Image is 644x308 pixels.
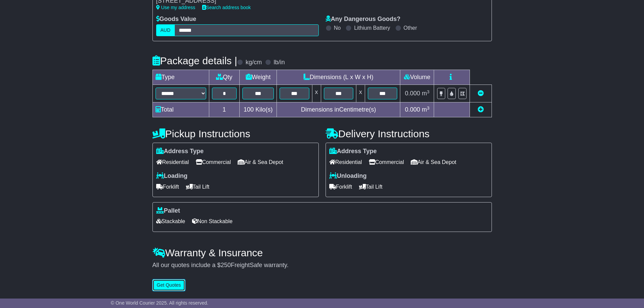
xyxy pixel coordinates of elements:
button: Get Quotes [152,279,186,291]
label: Goods Value [156,16,196,23]
td: Dimensions in Centimetre(s) [277,102,400,117]
span: m [422,90,430,97]
span: Residential [156,157,189,167]
span: 0.000 [405,90,420,97]
td: Volume [400,70,434,85]
td: Weight [240,70,277,85]
label: Unloading [329,172,367,180]
label: Other [404,25,417,31]
td: Qty [209,70,240,85]
span: Air & Sea Depot [411,157,456,167]
h4: Delivery Instructions [326,128,492,139]
span: © One World Courier 2025. All rights reserved. [111,300,209,306]
label: Any Dangerous Goods? [326,16,401,23]
span: Tail Lift [359,182,383,192]
span: m [422,106,430,113]
label: lb/in [273,59,285,66]
span: Forklift [329,182,352,192]
h4: Warranty & Insurance [152,247,492,258]
span: Residential [329,157,362,167]
h4: Pickup Instructions [152,128,319,139]
span: Tail Lift [186,182,210,192]
label: Lithium Battery [354,25,390,31]
h4: Package details | [152,55,237,66]
span: 250 [221,262,231,268]
span: Non Stackable [192,216,233,227]
td: Kilo(s) [240,102,277,117]
td: x [312,85,321,102]
span: Air & Sea Depot [238,157,283,167]
td: Dimensions (L x W x H) [277,70,400,85]
td: x [356,85,365,102]
a: Remove this item [478,90,484,97]
span: Stackable [156,216,185,227]
td: Type [152,70,209,85]
label: No [334,25,341,31]
label: Pallet [156,207,180,215]
label: Address Type [156,148,204,155]
label: Address Type [329,148,377,155]
a: Search address book [202,5,251,10]
label: Loading [156,172,188,180]
label: kg/cm [245,59,262,66]
sup: 3 [427,89,430,94]
div: All our quotes include a $ FreightSafe warranty. [152,262,492,269]
span: Commercial [369,157,404,167]
span: 100 [244,106,254,113]
span: Forklift [156,182,179,192]
span: Commercial [196,157,231,167]
td: Total [152,102,209,117]
label: AUD [156,24,175,36]
a: Use my address [156,5,195,10]
span: 0.000 [405,106,420,113]
td: 1 [209,102,240,117]
a: Add new item [478,106,484,113]
sup: 3 [427,105,430,111]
